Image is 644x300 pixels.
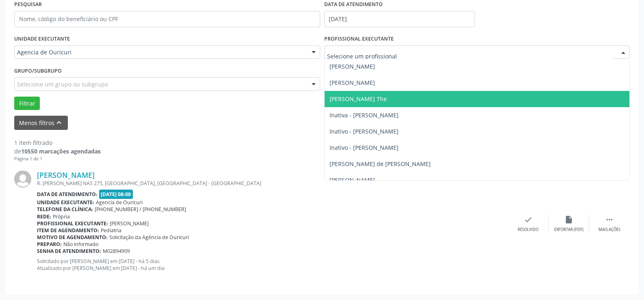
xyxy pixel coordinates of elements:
[14,116,68,130] button: Menos filtroskeyboard_arrow_up
[21,147,101,155] strong: 10550 marcações agendadas
[518,227,538,233] div: Resolvido
[109,234,189,241] span: Solicitação da Agência de Ouricuri
[63,241,98,248] span: Não informado
[14,147,101,155] div: de
[37,191,98,198] b: Data de atendimento:
[54,118,63,127] i: keyboard_arrow_up
[37,206,93,213] b: Telefone da clínica:
[330,160,431,168] span: [PERSON_NAME] de [PERSON_NAME]
[330,127,399,135] span: Inativo - [PERSON_NAME]
[330,144,399,151] span: Inativo - [PERSON_NAME]
[103,248,130,255] span: M02894909
[598,227,620,233] div: Mais ações
[96,199,143,206] span: Agencia de Ouricuri
[37,227,99,234] b: Item de agendamento:
[14,11,320,27] input: Nome, código do beneficiário ou CPF
[37,180,508,187] div: R. [PERSON_NAME] NAS 275, [GEOGRAPHIC_DATA], [GEOGRAPHIC_DATA] - [GEOGRAPHIC_DATA]
[101,227,121,234] span: Pediatria
[605,215,614,224] i: 
[330,79,375,86] span: [PERSON_NAME]
[330,95,387,103] span: [PERSON_NAME] The
[37,220,108,227] b: Profissional executante:
[330,111,399,119] span: Inativa - [PERSON_NAME]
[14,171,31,188] img: img
[330,176,375,184] span: [PERSON_NAME]
[37,241,62,248] b: Preparo:
[17,80,108,88] span: Selecione um grupo ou subgrupo
[17,48,304,56] span: Agencia de Ouricuri
[14,65,62,77] label: Grupo/Subgrupo
[37,258,508,272] p: Solicitado por [PERSON_NAME] em [DATE] - há 5 dias Atualizado por [PERSON_NAME] em [DATE] - há um...
[37,213,51,220] b: Rede:
[14,97,40,110] button: Filtrar
[110,220,149,227] span: [PERSON_NAME]
[95,206,186,213] span: [PHONE_NUMBER] / [PHONE_NUMBER]
[14,138,101,147] div: 1 item filtrado
[554,227,583,233] div: Exportar (PDF)
[37,248,101,255] b: Senha de atendimento:
[37,234,108,241] b: Motivo de agendamento:
[524,215,533,224] i: check
[37,199,94,206] b: Unidade executante:
[99,190,133,199] span: [DATE] 08:00
[14,33,70,45] label: UNIDADE EXECUTANTE
[14,155,101,162] div: Página 1 de 1
[53,213,70,220] span: Própria
[327,48,614,65] input: Selecione um profissional
[324,11,475,27] input: Selecione um intervalo
[564,215,573,224] i: insert_drive_file
[37,171,95,179] a: [PERSON_NAME]
[324,33,394,45] label: PROFISSIONAL EXECUTANTE
[330,63,375,70] span: [PERSON_NAME]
